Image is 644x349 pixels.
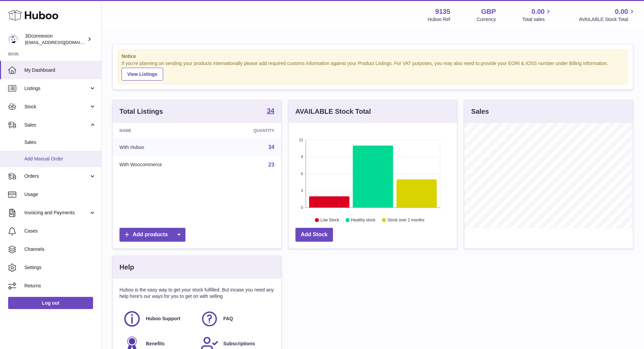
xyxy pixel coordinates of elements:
span: 0.00 [532,7,545,16]
span: Invoicing and Payments [24,210,89,216]
div: Huboo Ref [428,16,450,23]
strong: Notice [121,53,624,60]
span: Sales [24,122,89,128]
a: FAQ [200,310,271,328]
a: 34 [268,144,274,150]
text: Stock over 2 months [387,218,424,222]
a: Huboo Support [123,310,194,328]
a: 23 [268,162,274,168]
span: Stock [24,104,89,110]
h3: Total Listings [119,107,163,116]
span: Sales [24,139,96,146]
strong: 34 [267,107,274,114]
h3: Sales [471,107,489,116]
span: Cases [24,228,96,234]
div: Currency [477,16,496,23]
span: Listings [24,85,89,92]
span: [EMAIL_ADDRESS][DOMAIN_NAME] [25,40,99,45]
text: 6 [301,172,303,176]
img: order_eu@3dconnexion.com [8,34,18,44]
span: Usage [24,191,96,198]
span: My Dashboard [24,67,96,73]
span: AVAILABLE Stock Total [579,16,636,23]
text: 9 [301,155,303,159]
span: Subscriptions [223,341,255,347]
span: Benefits [146,341,164,347]
a: 0.00 Total sales [522,7,552,23]
span: 0.00 [615,7,628,16]
span: Huboo Support [146,315,180,322]
a: Add Stock [295,228,333,242]
text: 3 [301,189,303,193]
a: 0.00 AVAILABLE Stock Total [579,7,636,23]
th: Name [113,123,217,138]
span: Returns [24,283,96,289]
div: If you're planning on sending your products internationally please add required customs informati... [121,60,624,81]
span: Add Manual Order [24,156,96,162]
text: Healthy stock [351,218,376,222]
span: Settings [24,264,96,271]
text: 12 [299,138,303,142]
text: Low Stock [320,218,339,222]
span: FAQ [223,315,233,322]
text: 0 [301,205,303,210]
div: 3Dconnexion [25,33,86,46]
th: Quantity [217,123,281,138]
p: Huboo is the easy way to get your stock fulfilled. But incase you need any help here's our ways f... [119,287,274,300]
a: Log out [8,297,93,309]
h3: AVAILABLE Stock Total [295,107,371,116]
span: Channels [24,246,96,253]
td: With Huboo [113,138,217,156]
td: With Woocommerce [113,156,217,174]
a: Add products [119,228,185,242]
a: 34 [267,107,274,115]
h3: Help [119,263,134,272]
a: View Listings [121,68,163,81]
span: Total sales [522,16,552,23]
strong: 9135 [435,7,450,16]
strong: GBP [481,7,496,16]
span: Orders [24,173,89,179]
